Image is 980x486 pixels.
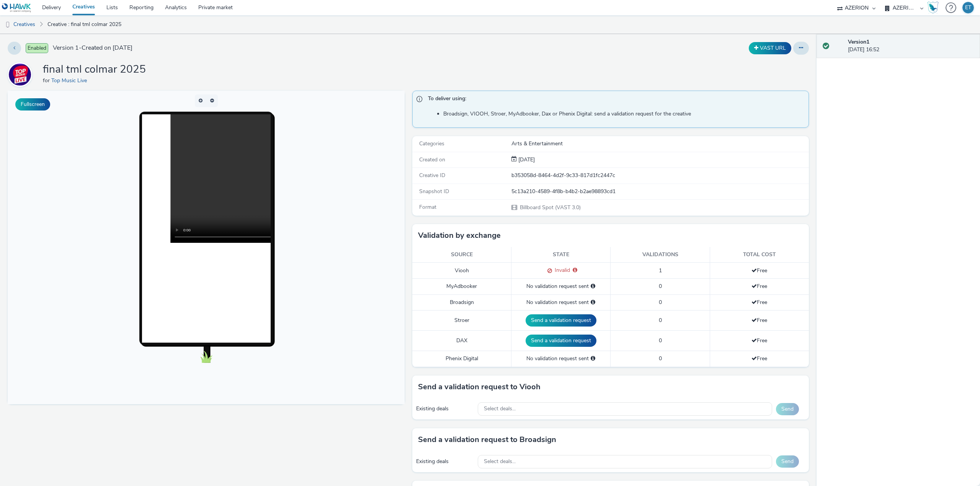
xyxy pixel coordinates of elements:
[515,355,606,362] div: No validation request sent
[927,2,942,14] a: Hawk Academy
[659,267,662,274] span: 1
[659,317,662,324] span: 0
[511,188,808,195] div: 5c13a210-4589-4f8b-b4b2-b2ae98893cd1
[511,140,808,148] div: Arts & Entertainment
[51,77,90,84] a: Top Music Live
[416,458,474,465] div: Existing deals
[418,434,556,445] h3: Send a validation request to Broadsign
[965,2,971,13] div: ET
[848,38,869,46] strong: Version 1
[517,156,535,163] span: [DATE]
[659,283,662,290] span: 0
[659,299,662,306] span: 0
[848,38,974,54] div: [DATE] 16:52
[53,44,132,52] span: Version 1 - Created on [DATE]
[412,263,511,279] td: Viooh
[511,172,808,179] div: b353058d-8464-4d2f-9c33-817d1fc2447c
[659,337,662,344] span: 0
[419,156,445,163] span: Created on
[412,247,511,263] th: Source
[4,21,11,29] img: dooh
[2,3,31,13] img: undefined Logo
[776,455,799,468] button: Send
[515,283,606,290] div: No validation request sent
[517,156,535,164] div: Creation 05 September 2025, 16:52
[418,230,501,241] h3: Validation by exchange
[927,2,939,14] img: Hawk Academy
[519,204,581,211] span: Billboard Spot (VAST 3.0)
[710,247,809,263] th: Total cost
[526,314,596,327] button: Send a validation request
[43,62,146,77] h1: final tml colmar 2025
[611,247,710,263] th: Validations
[591,283,595,290] div: Please select a deal below and click on Send to send a validation request to MyAdbooker.
[412,331,511,351] td: DAX
[443,110,805,118] li: Broadsign, VIOOH, Stroer, MyAdbooker, Dax or Phenix Digital: send a validation request for the cr...
[751,337,767,344] span: Free
[526,335,596,347] button: Send a validation request
[8,71,35,78] a: Top Music Live
[412,310,511,331] td: Stroer
[751,355,767,362] span: Free
[15,98,50,111] button: Fullscreen
[751,267,767,274] span: Free
[419,172,445,179] span: Creative ID
[418,381,541,393] h3: Send a validation request to Viooh
[412,279,511,294] td: MyAdbooker
[419,203,436,211] span: Format
[751,283,767,290] span: Free
[552,267,570,274] span: Invalid
[43,77,51,84] span: for
[751,299,767,306] span: Free
[484,458,516,465] span: Select deals...
[419,188,449,195] span: Snapshot ID
[591,355,595,362] div: Please select a deal below and click on Send to send a validation request to Phenix Digital.
[659,355,662,362] span: 0
[484,406,516,412] span: Select deals...
[749,42,791,54] button: VAST URL
[419,140,444,147] span: Categories
[412,351,511,367] td: Phenix Digital
[26,43,48,53] span: Enabled
[412,294,511,310] td: Broadsign
[428,95,801,105] span: To deliver using:
[515,299,606,306] div: No validation request sent
[591,299,595,306] div: Please select a deal below and click on Send to send a validation request to Broadsign.
[9,63,31,86] img: Top Music Live
[511,247,611,263] th: State
[751,317,767,324] span: Free
[747,42,793,54] div: Duplicate the creative as a VAST URL
[776,403,799,415] button: Send
[416,405,474,413] div: Existing deals
[44,15,125,34] a: Creative : final tml colmar 2025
